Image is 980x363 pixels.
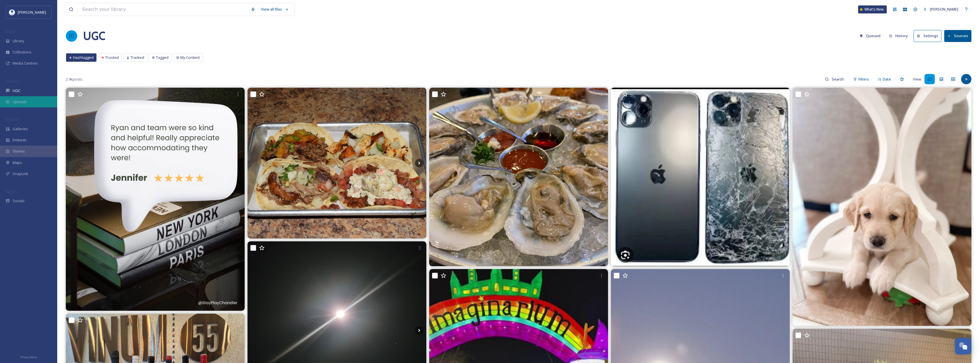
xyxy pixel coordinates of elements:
[858,77,869,82] span: Filters
[886,30,911,41] button: History
[858,5,887,13] a: What's New
[66,77,82,82] span: 2.9k posts
[611,88,790,266] img: Shattered screen? We’ve got you covered! Walk-ins welcome. 🛠️📲 Samwireless, Mesa, 480 331 9006. #...
[9,9,15,15] img: download.jpeg
[13,99,27,105] span: Uploads
[13,38,24,44] span: Library
[248,88,426,238] img: Taco ‘bout a good time! It’s #NationalTacoDay! Come celebrate the day with us here at The Monk wi...
[914,30,944,42] a: Settings
[20,355,37,359] span: Privacy Policy
[883,77,891,82] span: Date
[913,77,922,82] span: View:
[13,160,22,165] span: Maps
[156,55,169,60] span: Tagged
[857,30,886,41] a: Queued
[258,4,292,15] a: View all files
[930,7,958,12] span: [PERSON_NAME]
[914,30,941,42] button: Settings
[886,30,914,41] a: History
[13,198,25,204] span: Socials
[6,29,16,34] span: MEDIA
[6,189,17,194] span: SOCIALS
[920,4,961,15] a: [PERSON_NAME]
[944,30,971,42] button: Sources
[13,61,38,66] span: Media Centres
[6,79,18,83] span: COLLECT
[83,27,105,45] a: UGC
[13,126,28,132] span: Galleries
[829,73,848,85] input: Search
[105,55,119,60] span: Trusted
[13,88,20,93] span: UGC
[429,88,608,266] img: 🐚🦪 OYSTER FEST IS HERE! 🦪🐚 It's the first Tuesday of the month and you know what that means… OYST...
[73,55,94,60] span: Hashtagged
[130,55,144,60] span: Tracked
[857,30,883,41] button: Queued
[18,10,46,15] span: [PERSON_NAME]
[955,338,971,354] button: Open Chat
[6,117,19,122] span: WIDGETS
[13,49,31,55] span: Collections
[66,88,245,311] img: ⭐️⭐️⭐️⭐️⭐️ “Ryan and team were so kind and helpful. Really appreciate how accommodating they were...
[793,88,971,326] img: Tucker found his favorite new spot 🩵 . . . . 🏷️: #yumagoldens #yumaaz #yumaarizona #arizonapups #...
[79,3,248,16] input: Search your library
[13,149,25,154] span: Stories
[13,171,28,177] span: SnapLink
[13,137,27,143] span: Embeds
[180,55,200,60] span: My Content
[20,353,37,360] a: Privacy Policy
